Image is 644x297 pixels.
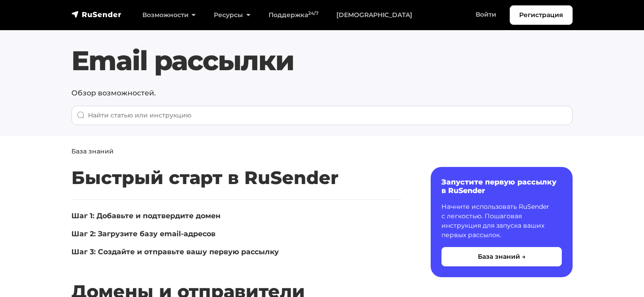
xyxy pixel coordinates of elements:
[71,166,339,189] span: Быстрый старт в RuSender
[441,247,562,266] button: База знаний →
[441,178,562,195] h6: Запустите первую рассылку в RuSender
[71,247,279,256] a: Шаг 3: Создайте и отправьте вашу первую рассылку
[327,6,421,24] a: [DEMOGRAPHIC_DATA]
[260,6,327,24] a: Поддержка24/7
[205,6,259,24] a: Ресурсы
[308,10,318,16] sup: 24/7
[133,6,205,24] a: Возможности
[66,147,578,156] nav: breadcrumb
[71,10,122,19] img: RuSender
[441,202,562,240] p: Начните использовать RuSender с легкостью. Пошаговая инструкция для запуска ваших первых рассылок.
[510,5,573,25] a: Регистрация
[77,111,85,119] img: Поиск
[71,45,573,77] h1: Email рассылки
[71,229,216,238] a: Шаг 2: Загрузите базу email-адресов
[431,167,573,277] a: Запустите первую рассылку в RuSender Начните использовать RuSender с легкостью. Пошаговая инструк...
[71,88,573,99] p: Обзор возможностей.
[71,147,114,155] a: База знаний
[71,211,221,220] a: Шаг 1: Добавьте и подтвердите домен
[467,5,505,24] a: Войти
[71,106,573,125] input: When autocomplete results are available use up and down arrows to review and enter to go to the d...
